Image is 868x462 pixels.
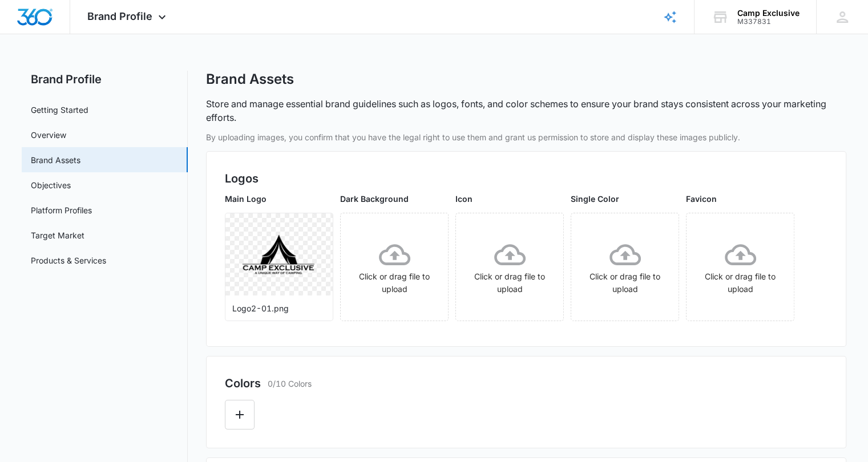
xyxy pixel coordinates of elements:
[225,193,333,205] p: Main Logo
[687,239,794,295] div: Click or drag file to upload
[686,193,794,205] p: Favicon
[206,131,846,143] p: By uploading images, you confirm that you have the legal right to use them and grant us permissio...
[456,239,563,295] div: Click or drag file to upload
[31,254,106,266] a: Products & Services
[737,9,800,18] div: account name
[737,18,800,26] div: account id
[22,71,188,88] h2: Brand Profile
[239,214,320,295] img: User uploaded logo
[206,97,846,124] p: Store and manage essential brand guidelines such as logos, fonts, and color schemes to ensure you...
[225,400,255,429] button: Edit Color
[225,170,827,187] h2: Logos
[206,71,294,88] h1: Brand Assets
[31,204,92,216] a: Platform Profiles
[31,104,88,116] a: Getting Started
[455,193,564,205] p: Icon
[31,179,71,191] a: Objectives
[31,129,66,141] a: Overview
[31,229,84,241] a: Target Market
[232,302,326,314] p: Logo2-01.png
[687,213,794,321] span: Click or drag file to upload
[571,193,679,205] p: Single Color
[571,239,679,295] div: Click or drag file to upload
[31,154,80,166] a: Brand Assets
[268,378,312,390] p: 0/10 Colors
[571,213,679,321] span: Click or drag file to upload
[225,375,261,392] h2: Colors
[87,10,152,22] span: Brand Profile
[341,213,448,321] span: Click or drag file to upload
[341,239,448,295] div: Click or drag file to upload
[340,193,449,205] p: Dark Background
[456,213,563,321] span: Click or drag file to upload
